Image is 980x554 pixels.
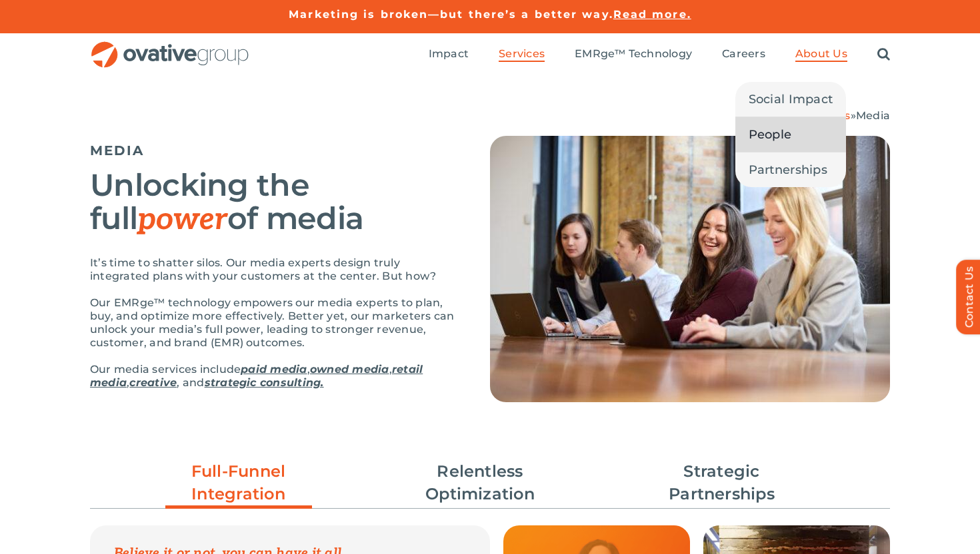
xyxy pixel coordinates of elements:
[795,47,847,61] span: About Us
[90,363,423,389] a: retail media
[289,8,613,21] a: Marketing is broken—but there’s a better way.
[735,152,847,187] a: Partnerships
[310,363,389,376] a: owned media
[795,47,847,62] a: About Us
[90,142,457,158] h5: MEDIA
[722,47,765,61] span: Careers
[649,460,795,505] a: Strategic Partnerships
[90,256,457,283] p: It’s time to shatter silos. Our media experts design truly integrated plans with your customers a...
[90,453,890,512] ul: Post Filters
[749,125,792,144] span: People
[165,460,312,512] a: Full-Funnel Integration
[129,376,177,389] a: creative
[137,201,227,238] em: power
[90,363,457,390] p: Our media services include , , , , and
[735,117,847,152] a: People
[90,168,457,236] h2: Unlocking the full of media
[429,47,469,61] span: Impact
[877,47,890,62] a: Search
[575,47,692,62] a: EMRge™ Technology
[90,40,250,53] a: OG_Full_horizontal_RGB
[856,109,890,122] span: Media
[490,136,890,402] img: Media – Hero
[613,8,691,21] a: Read more.
[722,47,765,62] a: Careers
[429,47,469,62] a: Impact
[575,47,692,61] span: EMRge™ Technology
[429,33,890,76] nav: Menu
[407,460,553,505] a: Relentless Optimization
[735,82,847,117] a: Social Impact
[90,296,457,350] p: Our EMRge™ technology empowers our media experts to plan, buy, and optimize more effectively. Bet...
[241,363,307,376] a: paid media
[749,160,827,179] span: Partnerships
[205,376,324,389] a: strategic consulting.
[749,90,833,109] span: Social Impact
[499,47,545,61] span: Services
[499,47,545,62] a: Services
